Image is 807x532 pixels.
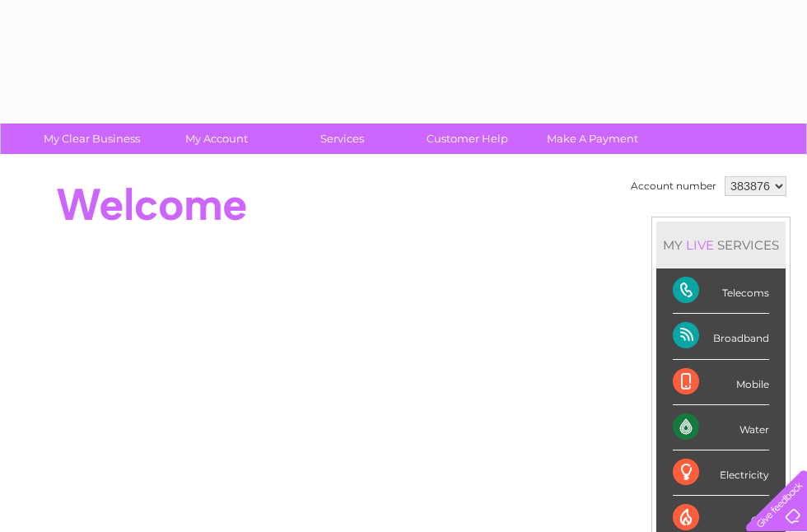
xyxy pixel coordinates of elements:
div: Telecoms [673,268,769,314]
a: My Account [149,124,285,154]
div: Mobile [673,360,769,405]
div: Water [673,405,769,450]
div: MY SERVICES [656,222,786,268]
a: Customer Help [399,124,535,154]
a: My Clear Business [24,124,160,154]
div: Broadband [673,314,769,359]
div: LIVE [683,237,717,253]
a: Services [274,124,410,154]
td: Account number [627,172,721,200]
div: Electricity [673,450,769,496]
a: Make A Payment [525,124,660,154]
